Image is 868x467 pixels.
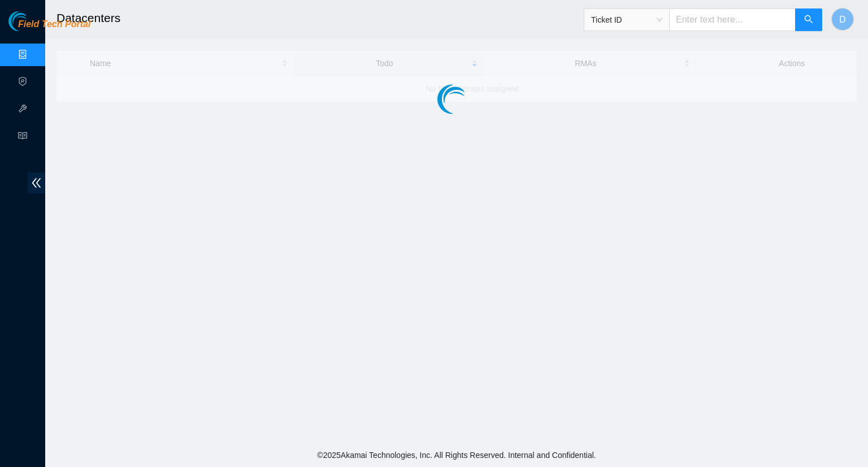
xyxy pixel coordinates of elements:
footer: © 2025 Akamai Technologies, Inc. All Rights Reserved. Internal and Confidential. [45,443,868,467]
span: read [18,126,27,149]
span: D [839,12,846,27]
button: D [831,8,854,31]
input: Enter text here... [669,8,796,31]
button: search [795,8,822,31]
span: double-left [28,172,45,193]
a: Akamai TechnologiesField Tech Portal [8,20,90,35]
img: Akamai Technologies [8,11,57,31]
span: Field Tech Portal [18,19,90,30]
span: Ticket ID [591,11,662,28]
span: search [804,15,813,25]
